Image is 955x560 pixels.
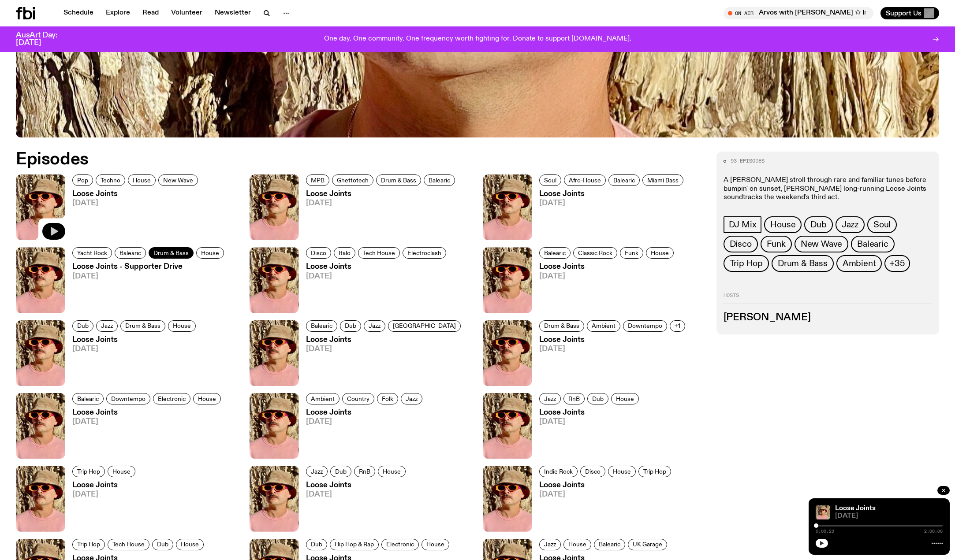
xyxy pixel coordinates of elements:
[306,482,408,489] h3: Loose Joints
[724,216,762,233] a: DJ Mix
[729,220,757,230] span: DJ Mix
[72,345,198,353] span: [DATE]
[334,247,355,259] a: Italo
[608,466,636,477] a: House
[804,216,832,233] a: Dub
[724,7,873,19] button: On AirArvos with [PERSON_NAME] ✩ Interview: [PERSON_NAME]
[381,177,416,183] span: Drum & Bass
[539,466,578,477] a: Indie Rock
[873,220,891,230] span: Soul
[16,466,65,531] img: Tyson stands in front of a paperbark tree wearing orange sunglasses, a suede bucket hat and a pin...
[324,35,631,43] p: One day. One community. One frequency worth fighting for. Donate to support [DOMAIN_NAME].
[125,323,160,329] span: Drum & Bass
[101,323,113,329] span: Jazz
[646,247,674,259] a: House
[77,323,89,329] span: Dub
[364,320,385,332] a: Jazz
[72,491,138,498] span: [DATE]
[65,482,138,531] a: Loose Joints[DATE]
[115,247,146,259] a: Balearic
[201,250,219,256] span: House
[642,174,683,186] a: Miami Bass
[335,468,347,475] span: Dub
[544,468,573,475] span: Indie Rock
[539,393,561,404] a: Jazz
[383,468,401,475] span: House
[250,393,299,459] img: Tyson stands in front of a paperbark tree wearing orange sunglasses, a suede bucket hat and a pin...
[843,259,876,268] span: Ambient
[483,393,532,459] img: Tyson stands in front of a paperbark tree wearing orange sunglasses, a suede bucket hat and a pin...
[724,255,769,272] a: Trip Hop
[72,482,138,489] h3: Loose Joints
[65,263,227,313] a: Loose Joints - Supporter Drive[DATE]
[539,273,676,280] span: [DATE]
[616,395,634,402] span: House
[128,174,156,186] a: House
[72,273,227,280] span: [DATE]
[835,513,943,519] span: [DATE]
[306,539,327,550] a: Dub
[72,200,201,207] span: [DATE]
[532,263,676,313] a: Loose Joints[DATE]
[483,247,532,313] img: Tyson stands in front of a paperbark tree wearing orange sunglasses, a suede bucket hat and a pin...
[250,466,299,531] img: Tyson stands in front of a paperbark tree wearing orange sunglasses, a suede bucket hat and a pin...
[106,393,150,404] a: Downtempo
[539,491,674,498] span: [DATE]
[532,336,688,386] a: Loose Joints[DATE]
[337,177,369,183] span: Ghettotech
[587,320,620,332] a: Ambient
[306,393,339,404] a: Ambient
[382,395,393,402] span: Folk
[810,220,826,230] span: Dub
[77,541,100,548] span: Trip Hop
[422,539,449,550] a: House
[886,9,921,17] span: Support Us
[569,177,601,183] span: Afro-House
[424,174,455,186] a: Balearic
[359,468,370,475] span: RnB
[539,336,688,344] h3: Loose Joints
[152,539,173,550] a: Dub
[587,393,608,404] a: Dub
[306,190,458,198] h3: Loose Joints
[778,259,828,268] span: Drum & Bass
[72,336,198,344] h3: Loose Joints
[544,541,556,548] span: Jazz
[363,250,395,256] span: Tech House
[539,263,676,271] h3: Loose Joints
[724,313,933,323] h3: [PERSON_NAME]
[153,250,189,256] span: Drum & Bass
[638,466,671,477] a: Trip Hop
[647,177,679,183] span: Miami Bass
[539,345,688,353] span: [DATE]
[335,541,374,548] span: Hip Hop & Rap
[836,255,882,272] a: Ambient
[311,541,322,548] span: Dub
[403,247,446,259] a: Electroclash
[816,505,830,519] img: Tyson stands in front of a paperbark tree wearing orange sunglasses, a suede bucket hat and a pin...
[72,190,201,198] h3: Loose Joints
[764,216,802,233] a: House
[306,336,463,344] h3: Loose Joints
[544,177,556,183] span: Soul
[299,263,449,313] a: Loose Joints[DATE]
[345,323,356,329] span: Dub
[193,393,221,404] a: House
[96,320,118,332] a: Jazz
[761,236,792,252] a: Funk
[108,539,149,550] a: Tech House
[340,320,361,332] a: Dub
[58,7,99,19] a: Schedule
[330,466,351,477] a: Dub
[836,216,865,233] a: Jazz
[816,529,834,534] span: 0:00:29
[539,174,561,186] a: Soul
[65,409,224,459] a: Loose Joints[DATE]
[72,466,105,477] a: Trip Hop
[163,177,193,183] span: New Wave
[539,190,686,198] h3: Loose Joints
[119,250,141,256] span: Balearic
[620,247,643,259] a: Funk
[386,541,414,548] span: Electronic
[72,174,93,186] a: Pop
